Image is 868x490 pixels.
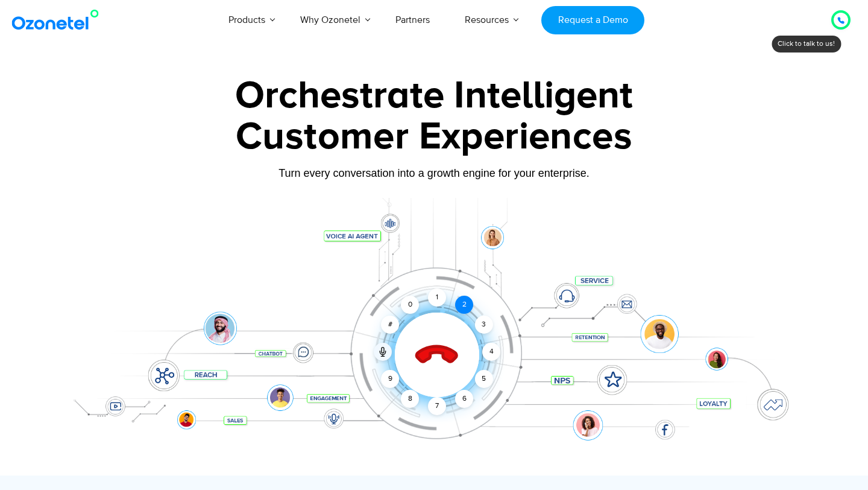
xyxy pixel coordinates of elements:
div: 1 [428,288,446,307]
div: # [381,316,399,334]
div: 8 [401,390,419,408]
div: 7 [428,397,446,415]
div: 9 [381,370,399,388]
div: 0 [401,296,419,314]
div: 6 [455,390,473,408]
div: Turn every conversation into a growth engine for your enterprise. [57,167,811,180]
div: 4 [482,343,500,361]
div: 2 [455,296,473,314]
div: 5 [475,370,493,388]
a: Request a Demo [541,6,644,34]
div: Orchestrate Intelligent [57,77,811,115]
div: Customer Experiences [57,108,811,166]
div: 3 [475,316,493,334]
